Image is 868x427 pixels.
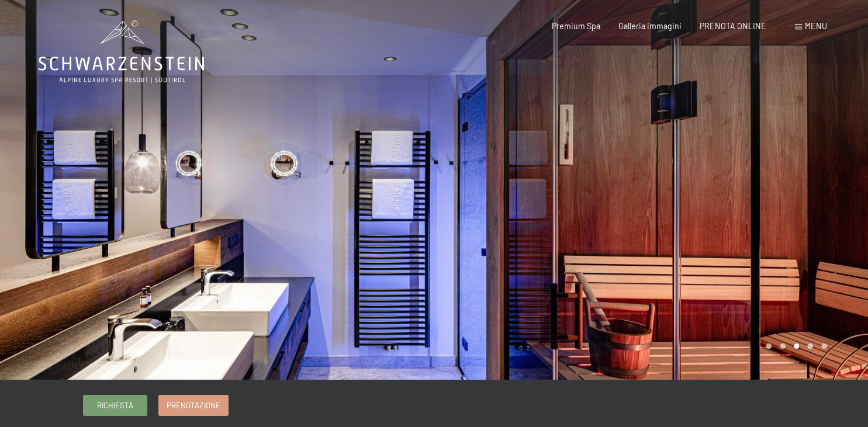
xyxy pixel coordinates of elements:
a: Richiesta [84,395,147,415]
a: PRENOTA ONLINE [700,21,766,31]
span: Prenotazione [167,400,220,411]
span: Menu [805,21,827,31]
a: Prenotazione [159,395,227,415]
span: Richiesta [97,400,133,411]
a: Premium Spa [552,21,600,31]
a: Galleria immagini [618,21,682,31]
